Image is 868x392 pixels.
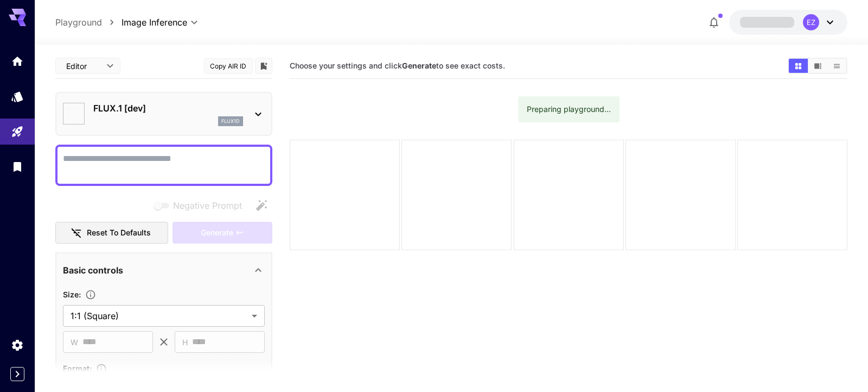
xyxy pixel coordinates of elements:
[221,117,240,125] p: flux1d
[11,90,24,103] div: Models
[259,59,269,72] button: Add to library
[63,257,265,283] div: Basic controls
[81,289,100,300] button: Adjust the dimensions of the generated image by specifying its width and height in pixels, or sel...
[11,338,24,352] div: Settings
[11,160,24,173] div: Library
[11,125,24,139] div: Playground
[55,222,168,244] button: Reset to defaults
[63,290,81,299] span: Size :
[11,54,24,68] div: Home
[66,60,100,72] span: Editor
[182,336,188,349] span: H
[71,336,78,349] span: W
[63,264,123,277] p: Basic controls
[63,97,265,130] div: FLUX.1 [dev]flux1d
[803,14,819,30] div: EZ
[827,59,846,73] button: Show images in list view
[55,16,102,29] a: Playground
[290,61,505,70] span: Choose your settings and click to see exact costs.
[204,58,253,74] button: Copy AIR ID
[808,59,827,73] button: Show images in video view
[122,16,187,29] span: Image Inference
[10,367,24,381] button: Expand sidebar
[789,59,808,73] button: Show images in grid view
[93,102,243,115] p: FLUX.1 [dev]
[402,61,436,70] b: Generate
[55,16,122,29] nav: breadcrumb
[729,10,847,35] button: EZ
[788,58,847,74] div: Show images in grid viewShow images in video viewShow images in list view
[151,198,251,212] span: Negative prompts are not compatible with the selected model.
[173,199,242,212] span: Negative Prompt
[71,309,247,322] span: 1:1 (Square)
[527,99,611,119] div: Preparing playground...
